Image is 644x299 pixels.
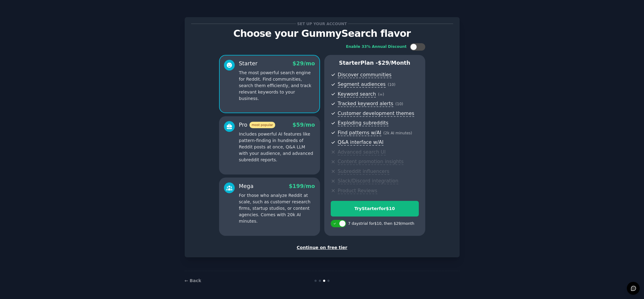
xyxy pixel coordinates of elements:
[239,70,315,102] p: The most powerful search engine for Reddit. Find communities, search them efficiently, and track ...
[289,183,315,189] span: $ 199 /mo
[331,201,419,217] button: TryStarterfor$10
[338,120,388,126] span: Exploding subreddits
[346,44,407,50] div: Enable 33% Annual Discount
[338,139,384,146] span: Q&A interface w/AI
[338,110,415,117] span: Customer development themes
[249,122,275,128] span: most popular
[191,244,453,251] div: Continue on free tier
[338,81,386,88] span: Segment audiences
[378,60,411,66] span: $ 29 /month
[338,188,377,194] span: Product Reviews
[239,131,315,163] p: Includes powerful AI features like pattern-finding in hundreds of Reddit posts at once, Q&A LLM w...
[239,60,258,67] div: Starter
[331,205,418,212] div: Try Starter for $10
[338,101,393,107] span: Tracked keyword alerts
[338,72,391,78] span: Discover communities
[239,192,315,224] p: For those who analyze Reddit at scale, such as customer research firms, startup studios, or conte...
[348,221,415,227] div: 7 days trial for $10 , then $ 29 /month
[338,130,381,136] span: Find patterns w/AI
[292,60,315,67] span: $ 29 /mo
[185,278,201,283] a: ← Back
[191,28,453,39] p: Choose your GummySearch flavor
[338,159,404,165] span: Content promotion insights
[388,82,395,87] span: ( 10 )
[239,121,275,129] div: Pro
[338,91,376,98] span: Keyword search
[338,149,386,155] span: Advanced search UI
[239,182,254,190] div: Mega
[378,92,384,97] span: ( ∞ )
[331,59,419,67] p: Starter Plan -
[395,102,403,106] span: ( 10 )
[384,131,412,135] span: ( 2k AI minutes )
[338,168,389,175] span: Subreddit influencers
[292,122,315,128] span: $ 59 /mo
[338,178,399,184] span: Slack/Discord integration
[296,21,348,27] span: Set up your account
